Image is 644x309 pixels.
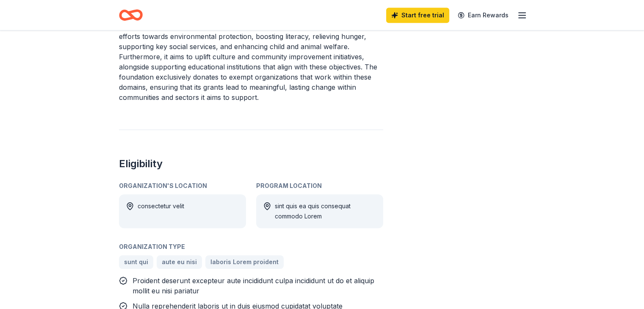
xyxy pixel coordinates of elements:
a: Home [119,5,143,25]
h2: Eligibility [119,157,383,171]
span: Proident deserunt excepteur aute incididunt culpa incididunt ut do et aliquip mollit eu nisi pari... [133,276,374,295]
div: Organization Type [119,242,383,252]
div: Program Location [256,181,383,191]
a: Earn Rewards [453,8,514,23]
div: Organization's Location [119,181,246,191]
a: Start free trial [386,8,449,23]
div: consectetur velit [138,201,184,221]
div: sint quis ea quis consequat commodo Lorem [275,201,376,221]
